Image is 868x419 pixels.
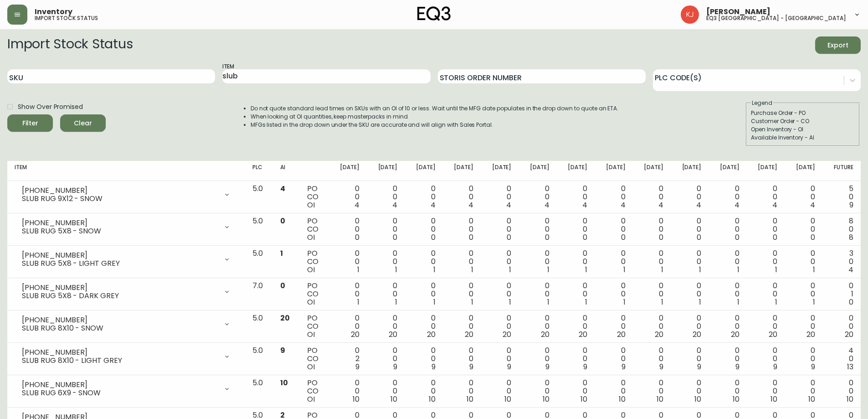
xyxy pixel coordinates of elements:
[848,264,853,275] span: 4
[433,297,436,307] span: 1
[336,347,360,371] div: 0 2
[22,251,218,259] div: [PHONE_NUMBER]
[280,216,285,226] span: 0
[737,297,740,307] span: 1
[526,249,549,274] div: 0 0
[544,200,550,210] span: 4
[431,362,436,372] span: 9
[7,161,245,181] th: Item
[488,249,511,274] div: 0 0
[355,362,360,372] span: 9
[602,347,625,371] div: 0 0
[658,200,663,210] span: 4
[678,282,701,306] div: 0 0
[621,200,626,210] span: 4
[467,394,473,404] span: 10
[564,282,587,306] div: 0 0
[754,347,777,371] div: 0 0
[847,394,853,404] span: 10
[336,314,360,339] div: 0 0
[35,8,72,16] span: Inventory
[633,161,671,181] th: [DATE]
[251,113,619,121] li: When looking at OI quantities, keep masterpacks in mind.
[357,297,360,307] span: 1
[22,227,218,235] div: SLUB RUG 5X8 - SNOW
[307,264,315,275] span: OI
[678,347,701,371] div: 0 0
[395,264,397,275] span: 1
[412,347,435,371] div: 0 0
[769,329,777,340] span: 20
[429,394,436,404] span: 10
[545,232,550,243] span: 0
[22,381,218,389] div: [PHONE_NUMBER]
[450,379,473,403] div: 0 0
[374,347,397,371] div: 0 0
[307,314,321,339] div: PO CO
[655,329,663,340] span: 20
[747,161,785,181] th: [DATE]
[488,185,511,209] div: 0 0
[526,379,549,403] div: 0 0
[678,249,701,274] div: 0 0
[280,248,283,259] span: 1
[15,185,238,205] div: [PHONE_NUMBER]SLUB RUG 9X12 - SNOW
[307,394,315,404] span: OI
[329,161,367,181] th: [DATE]
[245,181,273,213] td: 5.0
[716,185,739,209] div: 0 0
[357,264,360,275] span: 1
[15,314,238,334] div: [PHONE_NUMBER]SLUB RUG 8X10 - SNOW
[433,264,436,275] span: 1
[792,347,815,371] div: 0 0
[773,232,777,243] span: 0
[488,379,511,403] div: 0 0
[15,347,238,367] div: [PHONE_NUMBER]SLUB RUG 8X10 - LIGHT GREY
[751,109,855,117] div: Purchase Order - PO
[706,16,846,21] h5: eq3 [GEOGRAPHIC_DATA] - [GEOGRAPHIC_DATA]
[450,347,473,371] div: 0 0
[735,362,740,372] span: 9
[443,161,481,181] th: [DATE]
[734,200,740,210] span: 4
[412,185,435,209] div: 0 0
[623,264,626,275] span: 1
[623,297,626,307] span: 1
[280,378,288,388] span: 10
[245,246,273,278] td: 5.0
[336,217,360,242] div: 0 0
[849,232,853,243] span: 8
[751,117,855,125] div: Customer Order - CO
[390,394,397,404] span: 10
[22,389,218,397] div: SLUB RUG 6X9 - SNOW
[772,200,777,210] span: 4
[830,282,853,306] div: 0 1
[307,329,315,340] span: OI
[849,297,853,307] span: 0
[245,161,273,181] th: PLC
[822,161,861,181] th: Future
[602,217,625,242] div: 0 0
[471,297,473,307] span: 1
[813,297,815,307] span: 1
[681,5,699,24] img: 24a625d34e264d2520941288c4a55f8e
[564,217,587,242] div: 0 0
[307,362,315,372] span: OI
[307,347,321,371] div: PO CO
[659,232,663,243] span: 0
[709,161,746,181] th: [DATE]
[7,114,53,132] button: Filter
[699,264,701,275] span: 1
[697,362,701,372] span: 9
[507,232,511,243] span: 0
[716,379,739,403] div: 0 0
[847,362,853,372] span: 13
[602,249,625,274] div: 0 0
[351,329,360,340] span: 20
[245,278,273,310] td: 7.0
[678,217,701,242] div: 0 0
[336,249,360,274] div: 0 0
[671,161,709,181] th: [DATE]
[280,313,290,323] span: 20
[716,249,739,274] div: 0 0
